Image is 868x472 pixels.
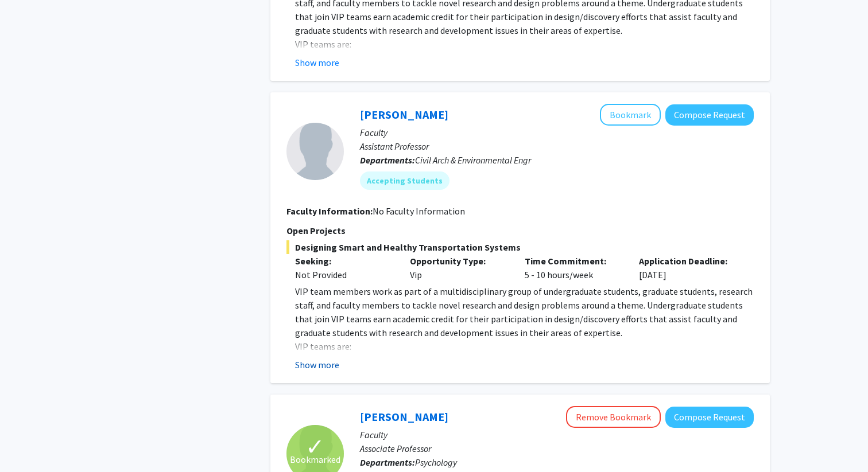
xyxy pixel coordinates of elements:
div: [DATE] [630,254,745,282]
div: Vip [401,254,516,282]
p: Faculty [360,428,754,442]
span: Designing Smart and Healthy Transportation Systems [286,240,754,254]
p: Open Projects [286,224,754,237]
b: Departments: [360,457,415,468]
p: Seeking: [295,254,393,268]
p: VIP teams are: [295,37,754,51]
button: Show more [295,358,339,372]
b: Departments: [360,154,415,166]
button: Show more [295,56,339,69]
iframe: Chat [9,420,49,463]
span: Psychology [415,457,457,468]
p: Faculty [360,126,754,139]
p: Application Deadline: [639,254,737,268]
button: Compose Request to John Medaglia [665,407,754,428]
p: Assistant Professor [360,139,754,153]
a: [PERSON_NAME] [360,107,448,122]
span: Bookmarked [290,453,340,466]
b: Faculty Information: [286,205,373,217]
p: VIP teams are: [295,340,754,353]
button: Remove Bookmark [566,406,661,428]
span: No Faculty Information [373,205,465,217]
p: Opportunity Type: [410,254,507,268]
button: Add Zhiwei Chen to Bookmarks [600,104,661,126]
a: [PERSON_NAME] [360,409,448,424]
p: Associate Professor [360,442,754,455]
div: Not Provided [295,268,393,282]
mat-chip: Accepting Students [360,171,449,190]
p: VIP team members work as part of a multidisciplinary group of undergraduate students, graduate st... [295,284,754,340]
span: Civil Arch & Environmental Engr [415,154,531,166]
button: Compose Request to Zhiwei Chen [665,104,754,126]
span: ✓ [305,441,325,453]
div: 5 - 10 hours/week [516,254,631,282]
p: Time Commitment: [525,254,622,268]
